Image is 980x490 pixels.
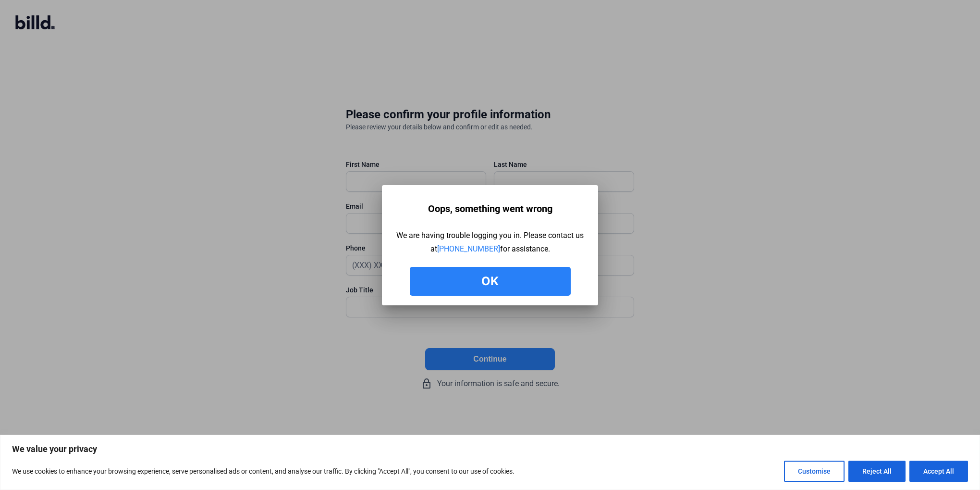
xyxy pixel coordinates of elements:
[848,461,906,482] button: Reject All
[909,461,968,482] button: Accept All
[12,465,514,477] p: We use cookies to enhance your browsing experience, serve personalised ads or content, and analys...
[396,229,584,256] div: We are having trouble logging you in. Please contact us at for assistance.
[437,244,500,253] a: [PHONE_NUMBER]
[410,267,571,296] button: Ok
[784,461,845,482] button: Customise
[12,443,968,455] p: We value your privacy
[428,200,552,218] div: Oops, something went wrong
